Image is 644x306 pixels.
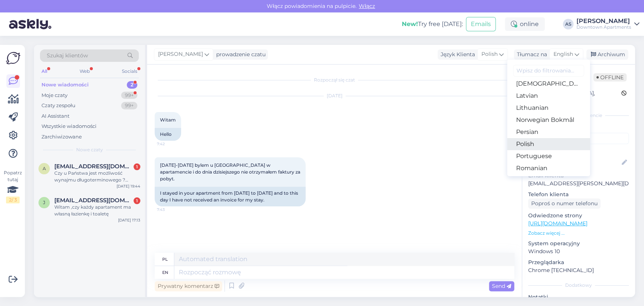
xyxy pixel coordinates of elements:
[492,283,511,289] span: Send
[563,19,573,29] div: AS
[593,73,627,81] span: Offline
[43,200,45,205] span: j
[507,138,590,150] a: Polish
[528,198,601,209] div: Poproś o numer telefonu
[507,162,590,174] a: Romanian
[507,150,590,162] a: Portuguese
[40,66,49,76] div: All
[507,126,590,138] a: Persian
[41,102,75,109] div: Czaty zespołu
[576,24,631,30] div: Downtown Apartments
[481,50,498,58] span: Polish
[528,212,629,220] p: Odwiedzone strony
[528,248,629,255] p: Windows 10
[507,78,590,90] a: [DEMOGRAPHIC_DATA]
[157,141,185,147] span: 7:42
[6,51,20,65] img: Askly Logo
[528,191,629,198] p: Telefon klienta
[213,51,266,58] div: prowadzenie czatu
[54,197,133,204] span: judkijs@interia.pl
[43,166,46,171] span: a
[134,197,140,204] div: 1
[41,123,97,130] div: Wszystkie wiadomości
[162,253,168,266] div: pl
[78,66,91,76] div: Web
[155,77,514,83] div: Rozpoczął się czat
[528,258,629,266] p: Przeglądarka
[553,50,573,58] span: English
[528,230,629,237] p: Zobacz więcej ...
[576,18,639,30] a: [PERSON_NAME]Downtown Apartments
[528,220,587,227] a: [URL][DOMAIN_NAME]
[528,180,629,188] p: [EMAIL_ADDRESS][PERSON_NAME][DOMAIN_NAME]
[162,266,168,279] div: en
[134,163,140,170] div: 1
[155,128,181,141] div: Hello
[514,51,547,58] div: Tłumacz na
[158,50,203,58] span: [PERSON_NAME]
[155,281,222,291] div: Prywatny komentarz
[121,102,137,109] div: 99+
[402,20,418,28] b: New!
[41,92,68,99] div: Moje czaty
[121,92,137,99] div: 99+
[357,3,377,9] span: Włącz
[41,112,69,120] div: AI Assistant
[528,293,629,301] p: Notatki
[528,266,629,274] p: Chrome [TECHNICAL_ID]
[513,65,584,77] input: Wpisz do filtrowania...
[120,66,139,76] div: Socials
[160,117,176,123] span: Witam
[505,17,545,31] div: online
[6,197,20,203] div: 2 / 3
[160,162,301,181] span: [DATE]-[DATE] bylem u [GEOGRAPHIC_DATA] w apartamencie i do dnia dzisiejszego nie otrzymałem fakt...
[155,187,306,206] div: I stayed in your apartment from [DATE] to [DATE] and to this day I have not received an invoice f...
[117,183,140,189] div: [DATE] 19:44
[507,114,590,126] a: Norwegian Bokmål
[41,133,82,141] div: Zarchiwizowane
[6,169,20,203] div: Popatrz tutaj
[47,52,88,60] span: Szukaj klientów
[157,207,185,212] span: 7:43
[54,163,133,170] span: aleksandraszwajcer13@gmail.com
[528,240,629,248] p: System operacyjny
[54,204,140,217] div: Witam ,czy każdy apartament ma własną łazienkę i toaletę
[438,51,475,58] div: Język Klienta
[127,81,137,89] div: 2
[54,170,140,183] div: Czy u Państwa jest możliwość wynajmu długoterminowego ?Minimum rok?
[155,92,514,99] div: [DATE]
[76,146,103,153] span: Nowe czaty
[402,20,463,29] div: Try free [DATE]:
[466,17,496,31] button: Emails
[507,90,590,102] a: Latvian
[41,81,89,89] div: Nowe wiadomości
[528,282,629,289] div: Dodatkowy
[586,49,628,60] div: Archiwum
[507,102,590,114] a: Lithuanian
[118,217,140,223] div: [DATE] 17:13
[576,18,631,24] div: [PERSON_NAME]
